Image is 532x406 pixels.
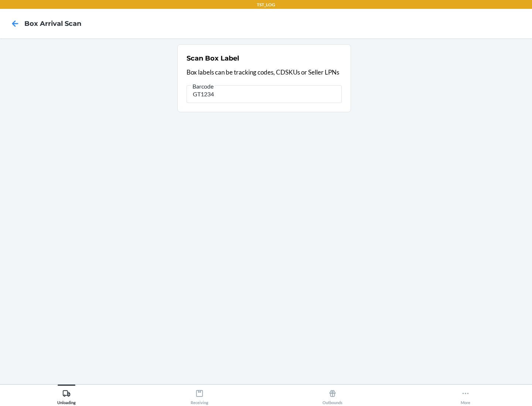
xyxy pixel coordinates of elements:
[187,54,239,63] h2: Scan Box Label
[191,386,208,405] div: Receiving
[187,68,342,77] p: Box labels can be tracking codes, CDSKUs or Seller LPNs
[461,386,470,405] div: More
[57,386,76,405] div: Unloading
[24,19,81,28] h4: Box Arrival Scan
[257,1,275,8] p: TST_LOG
[266,385,399,405] button: Outbounds
[399,385,532,405] button: More
[187,85,342,103] input: Barcode
[323,386,342,405] div: Outbounds
[133,385,266,405] button: Receiving
[191,83,215,90] span: Barcode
